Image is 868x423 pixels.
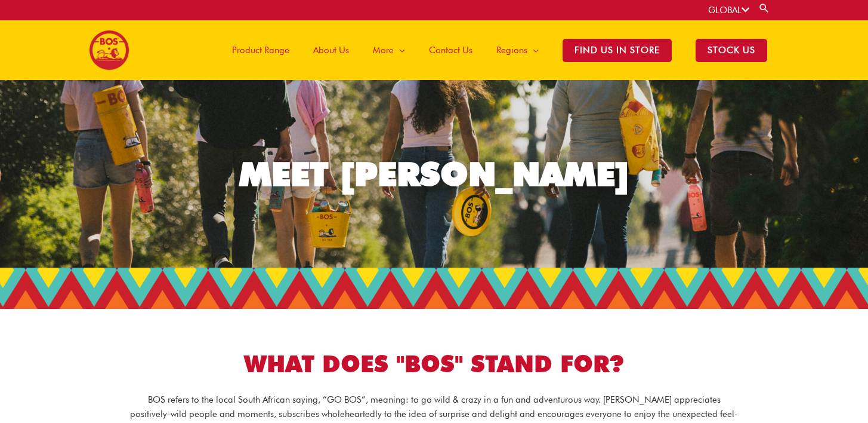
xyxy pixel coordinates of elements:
[429,32,472,68] span: Contact Us
[232,32,289,68] span: Product Range
[551,20,684,80] a: Find Us in Store
[89,30,129,70] img: BOS logo finals-200px
[239,158,629,191] div: MEET [PERSON_NAME]
[496,32,527,68] span: Regions
[100,348,768,381] h1: WHAT DOES "BOS" STAND FOR?
[758,2,770,14] a: Search button
[361,20,417,80] a: More
[220,20,301,80] a: Product Range
[373,32,394,68] span: More
[211,20,779,80] nav: Site Navigation
[696,39,767,62] span: STOCK US
[301,20,361,80] a: About Us
[684,20,779,80] a: STOCK US
[484,20,551,80] a: Regions
[563,39,672,62] span: Find Us in Store
[417,20,484,80] a: Contact Us
[708,5,749,16] a: GLOBAL
[313,32,349,68] span: About Us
